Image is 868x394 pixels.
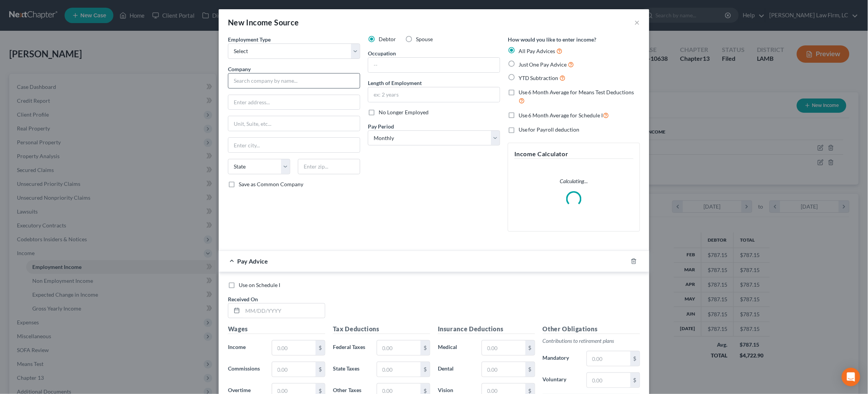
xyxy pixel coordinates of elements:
[434,340,478,356] label: Medical
[379,36,396,42] span: Debtor
[519,61,567,68] span: Just One Pay Advice
[377,362,421,377] input: 0.00
[333,324,430,334] h5: Tax Deductions
[239,282,280,288] span: Use on Schedule I
[368,79,422,87] label: Length of Employment
[438,324,535,334] h5: Insurance Deductions
[228,66,251,72] span: Company
[421,341,430,355] div: $
[272,362,316,377] input: 0.00
[519,126,580,133] span: Use for Payroll deduction
[228,36,271,43] span: Employment Type
[525,341,535,355] div: $
[587,373,630,387] input: 0.00
[316,362,325,377] div: $
[587,351,630,366] input: 0.00
[539,351,583,366] label: Mandatory
[543,337,640,345] p: Contributions to retirement plans
[272,341,316,355] input: 0.00
[243,304,325,318] input: MM/DD/YYYY
[298,159,360,174] input: Enter zip...
[519,112,603,119] span: Use 6 Month Average for Schedule I
[416,36,433,42] span: Spouse
[482,362,525,377] input: 0.00
[519,48,555,54] span: All Pay Advices
[224,362,268,377] label: Commissions
[379,109,429,115] span: No Longer Employed
[368,49,396,57] label: Occupation
[368,58,500,72] input: --
[228,95,360,110] input: Enter address...
[842,368,860,386] div: Open Intercom Messenger
[377,341,421,355] input: 0.00
[630,351,640,366] div: $
[543,324,640,334] h5: Other Obligations
[228,296,258,302] span: Received On
[368,87,500,102] input: ex: 2 years
[228,116,360,131] input: Unit, Suite, etc...
[482,341,525,355] input: 0.00
[525,362,535,377] div: $
[635,18,640,27] button: ×
[514,149,634,159] h5: Income Calculator
[316,341,325,355] div: $
[508,35,597,43] label: How would you like to enter income?
[434,362,478,377] label: Dental
[228,17,299,28] div: New Income Source
[514,177,634,185] p: Calculating...
[519,89,634,95] span: Use 6 Month Average for Means Test Deductions
[630,373,640,387] div: $
[228,138,360,152] input: Enter city...
[239,181,303,187] span: Save as Common Company
[228,344,246,350] span: Income
[228,73,360,88] input: Search company by name...
[329,340,373,356] label: Federal Taxes
[421,362,430,377] div: $
[539,372,583,388] label: Voluntary
[519,75,559,81] span: YTD Subtraction
[368,123,394,130] span: Pay Period
[237,257,268,265] span: Pay Advice
[329,362,373,377] label: State Taxes
[228,324,325,334] h5: Wages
